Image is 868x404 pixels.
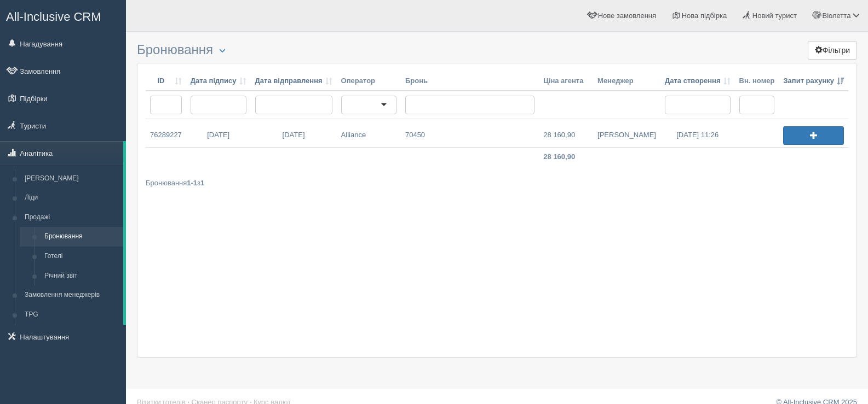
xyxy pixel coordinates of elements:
a: [DATE] [251,119,337,147]
a: 76289227 [146,119,186,147]
a: Ліди [20,188,123,208]
b: 1-1 [187,179,197,187]
a: [PERSON_NAME] [593,119,660,147]
b: 1 [200,179,204,187]
span: Віолетта [822,11,850,20]
a: 70450 [401,119,539,147]
span: Нова підбірка [682,11,727,20]
a: Alliance [337,119,401,147]
a: Готелі [39,247,123,266]
a: Бронювання [39,227,123,247]
a: ID [150,76,182,86]
th: Оператор [337,72,401,91]
a: All-Inclusive CRM [1,1,125,31]
a: Запит рахунку [783,76,844,86]
td: 28 160,90 [539,148,593,167]
a: Замовлення менеджерів [20,285,123,305]
button: Фільтри [808,41,857,60]
th: Вн. номер [735,72,779,91]
div: Бронювання з [146,178,848,188]
a: Продажі [20,208,123,227]
th: Ціна агента [539,72,593,91]
a: Дата створення [665,76,731,86]
a: [PERSON_NAME] [20,169,123,189]
a: [DATE] [186,119,251,147]
a: Дата відправлення [255,76,332,86]
a: 28 160,90 [539,119,593,147]
span: Новий турист [752,11,797,20]
span: All-Inclusive CRM [6,10,101,24]
h3: Бронювання [137,43,857,57]
th: Менеджер [593,72,660,91]
th: Бронь [401,72,539,91]
a: [DATE] 11:26 [660,119,735,147]
a: Дата підпису [191,76,246,86]
span: Нове замовлення [598,11,656,20]
a: Річний звіт [39,266,123,286]
a: TPG [20,305,123,325]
